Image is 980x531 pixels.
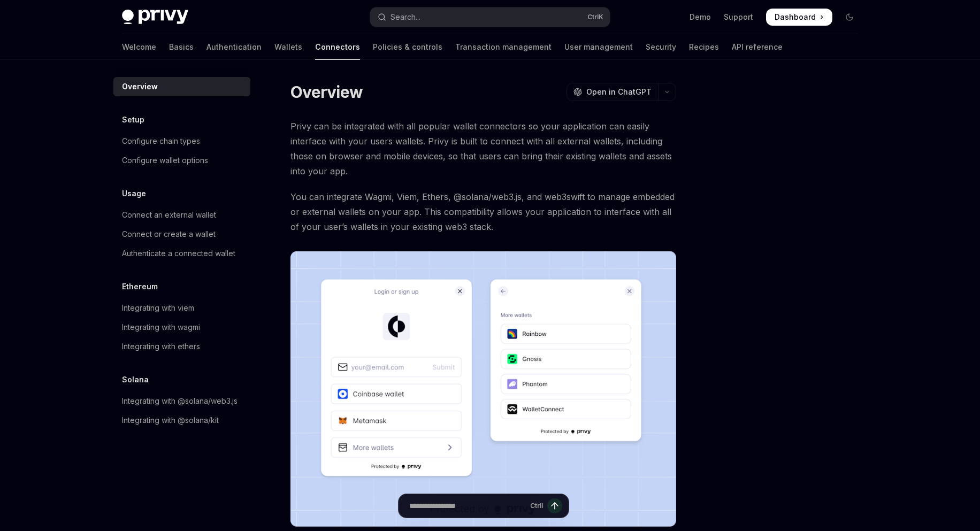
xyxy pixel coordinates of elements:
[122,373,149,386] h5: Solana
[370,7,610,27] button: Open search
[646,34,676,60] a: Security
[122,321,200,334] div: Integrating with wagmi
[290,119,676,179] span: Privy can be integrated with all popular wallet connectors so your application can easily interfa...
[122,10,188,25] img: dark logo
[290,189,676,234] span: You can integrate Wagmi, Viem, Ethers, @solana/web3.js, and web3swift to manage embedded or exter...
[373,34,442,60] a: Policies & controls
[122,228,216,241] div: Connect or create a wallet
[122,280,158,293] h5: Ethereum
[290,82,363,102] h1: Overview
[775,12,816,22] span: Dashboard
[113,337,250,356] a: Integrating with ethers
[122,395,238,407] div: Integrating with @solana/web3.js
[122,135,200,148] div: Configure chain types
[122,154,208,167] div: Configure wallet options
[724,12,753,22] a: Support
[113,205,250,225] a: Connect an external wallet
[122,113,144,126] h5: Setup
[113,151,250,170] a: Configure wallet options
[113,411,250,430] a: Integrating with @solana/kit
[206,34,262,60] a: Authentication
[732,34,783,60] a: API reference
[122,209,216,221] div: Connect an external wallet
[564,34,633,60] a: User management
[122,302,194,314] div: Integrating with viem
[690,12,711,22] a: Demo
[122,414,219,427] div: Integrating with @solana/kit
[766,9,832,26] a: Dashboard
[113,244,250,263] a: Authenticate a connected wallet
[113,77,250,96] a: Overview
[122,34,156,60] a: Welcome
[290,251,676,527] img: Connectors3
[122,187,146,200] h5: Usage
[409,494,526,518] input: Ask a question...
[113,225,250,244] a: Connect or create a wallet
[113,298,250,318] a: Integrating with viem
[315,34,360,60] a: Connectors
[391,11,420,24] div: Search...
[122,247,235,260] div: Authenticate a connected wallet
[113,132,250,151] a: Configure chain types
[113,391,250,411] a: Integrating with @solana/web3.js
[113,318,250,337] a: Integrating with wagmi
[566,83,658,101] button: Open in ChatGPT
[274,34,302,60] a: Wallets
[689,34,719,60] a: Recipes
[586,87,652,97] span: Open in ChatGPT
[841,9,858,26] button: Toggle dark mode
[455,34,552,60] a: Transaction management
[169,34,194,60] a: Basics
[547,498,562,513] button: Send message
[122,340,200,353] div: Integrating with ethers
[587,13,603,21] span: Ctrl K
[122,80,158,93] div: Overview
